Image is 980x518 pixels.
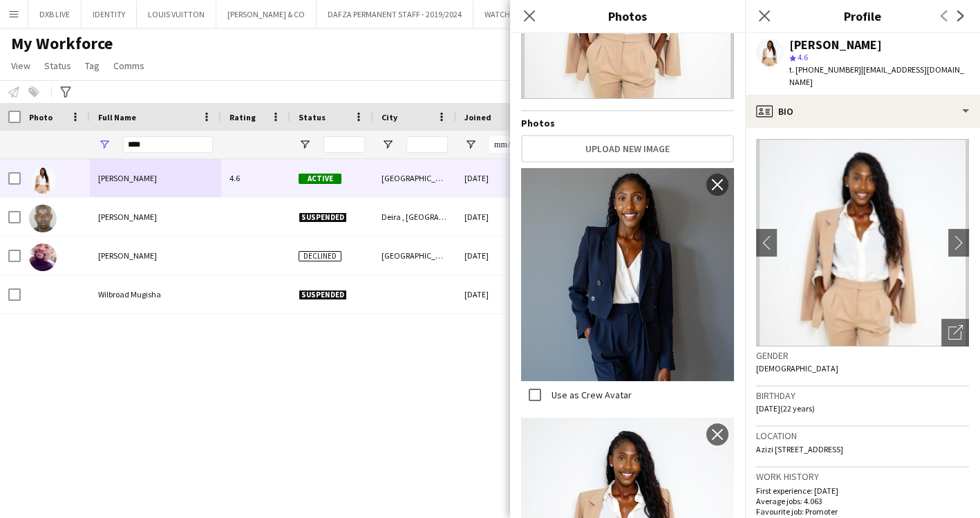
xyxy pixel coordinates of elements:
a: Comms [108,57,150,75]
img: Crew photo 1043771 [521,168,734,381]
h3: Birthday [756,389,969,402]
div: [PERSON_NAME] [789,39,882,51]
span: [PERSON_NAME] [98,250,157,261]
span: Tag [85,59,100,72]
img: Crew avatar or photo [756,139,969,346]
div: Deira , [GEOGRAPHIC_DATA] [373,198,456,236]
img: Angella Vanessa Mugisha [29,166,57,194]
label: Use as Crew Avatar [549,389,632,401]
div: [DATE] [456,237,539,275]
span: My Workforce [11,33,113,54]
button: Open Filter Menu [464,138,477,151]
div: Open photos pop-in [941,319,969,346]
button: [PERSON_NAME] & CO [216,1,317,28]
h3: Photos [510,7,745,25]
span: Status [44,59,71,72]
span: Azizi [STREET_ADDRESS] [756,444,843,454]
p: Favourite job: Promoter [756,506,969,517]
span: Full Name [98,112,136,122]
h3: Work history [756,470,969,483]
a: Tag [79,57,105,75]
img: Emmanuel Jans Mugisa [29,205,57,232]
button: IDENTITY [82,1,137,28]
button: DXB LIVE [28,1,82,28]
span: 4.6 [798,52,808,62]
span: View [11,59,30,72]
span: | [EMAIL_ADDRESS][DOMAIN_NAME] [789,64,964,87]
div: [GEOGRAPHIC_DATA] [373,237,456,275]
img: Mugisha Dickson [29,243,57,271]
input: Joined Filter Input [489,136,531,153]
a: Status [39,57,77,75]
span: Active [299,174,341,184]
div: Bio [745,95,980,128]
input: Full Name Filter Input [123,136,213,153]
span: t. [PHONE_NUMBER] [789,64,861,75]
p: Average jobs: 4.063 [756,496,969,506]
h3: Gender [756,349,969,362]
button: Open Filter Menu [98,138,111,151]
button: Open Filter Menu [381,138,394,151]
app-action-btn: Advanced filters [57,84,74,100]
div: [DATE] [456,198,539,236]
button: DAFZA PERMANENT STAFF - 2019/2024 [317,1,473,28]
button: Upload new image [521,135,734,163]
button: WATCHBOX / SADDIQI [473,1,573,28]
span: [PERSON_NAME] [98,173,157,183]
h3: Location [756,429,969,442]
p: First experience: [DATE] [756,485,969,496]
span: Declined [299,251,341,261]
span: [DATE] (22 years) [756,403,815,414]
span: Suspended [299,212,347,223]
div: [DATE] [456,159,539,197]
span: Photo [29,112,53,122]
button: Open Filter Menu [299,138,311,151]
span: Comms [113,59,144,72]
span: Rating [229,112,256,122]
h4: Photos [521,117,734,129]
input: Status Filter Input [323,136,365,153]
span: [DEMOGRAPHIC_DATA] [756,363,838,373]
div: [GEOGRAPHIC_DATA] [373,159,456,197]
button: LOUIS VUITTON [137,1,216,28]
div: 4.6 [221,159,290,197]
span: City [381,112,397,122]
span: Status [299,112,326,122]
div: [DATE] [456,275,539,313]
span: Wilbroad Mugisha [98,289,161,299]
span: [PERSON_NAME] [98,212,157,222]
span: Joined [464,112,491,122]
a: View [6,57,36,75]
input: City Filter Input [406,136,448,153]
span: Suspended [299,290,347,300]
h3: Profile [745,7,980,25]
